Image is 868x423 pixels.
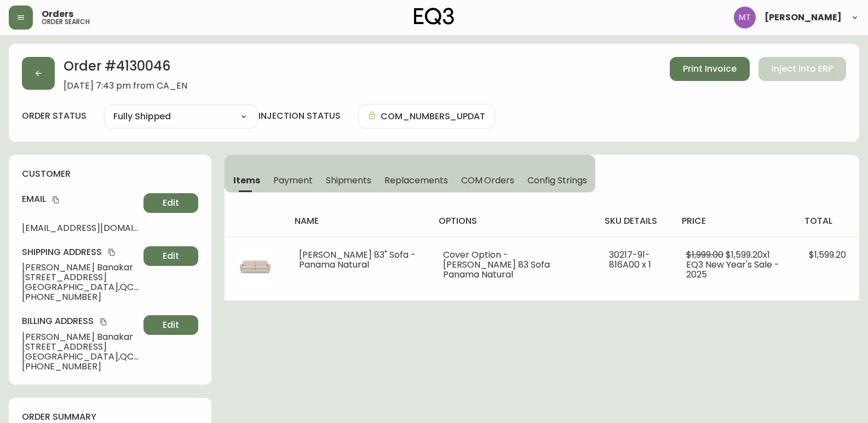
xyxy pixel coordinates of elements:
label: order status [22,110,87,122]
h4: options [439,215,587,227]
span: [GEOGRAPHIC_DATA] , QC , H3E 1V1 , CA [22,352,139,362]
img: 397d82b7ede99da91c28605cdd79fceb [734,7,756,28]
span: [PERSON_NAME] Banakar [22,263,139,273]
span: [GEOGRAPHIC_DATA] , QC , H3E 1V1 , CA [22,282,139,292]
span: [PHONE_NUMBER] [22,292,139,302]
span: [PHONE_NUMBER] [22,362,139,372]
h4: order summary [22,411,198,423]
span: Shipments [326,175,372,186]
button: copy [98,316,109,327]
span: [PERSON_NAME] [764,13,842,22]
button: Print Invoice [670,57,750,81]
button: Edit [143,246,198,266]
span: Replacements [384,175,447,186]
span: Payment [273,175,313,186]
h4: total [804,215,850,227]
h4: Email [22,193,139,205]
h4: Shipping Address [22,246,139,258]
span: 30217-91-816A00 x 1 [609,248,651,271]
span: $1,599.20 [809,248,846,261]
button: copy [106,247,117,258]
span: $1,999.00 [686,248,723,261]
h4: customer [22,168,198,180]
span: Edit [163,197,179,209]
span: EQ3 New Year's Sale - 2025 [686,258,779,281]
img: aa2736e0-81c9-44ca-96b0-3a1f66c2a5f1.jpg [238,250,273,285]
h4: Billing Address [22,315,139,327]
span: [STREET_ADDRESS] [22,342,139,352]
button: copy [50,194,61,205]
h4: name [295,215,421,227]
button: Edit [143,315,198,335]
span: [STREET_ADDRESS] [22,273,139,282]
h5: order search [42,19,90,25]
span: Edit [163,250,179,262]
span: Orders [42,10,73,19]
span: [DATE] 7:43 pm from CA_EN [64,81,187,91]
li: Cover Option - [PERSON_NAME] 83 Sofa Panama Natural [443,250,583,280]
span: Items [233,175,260,186]
h4: sku details [605,215,664,227]
span: [PERSON_NAME] 83" Sofa - Panama Natural [299,248,416,271]
h4: injection status [258,110,341,122]
h2: Order # 4130046 [64,57,187,81]
span: COM Orders [461,175,515,186]
span: Config Strings [527,175,587,186]
span: Edit [163,319,179,331]
button: Edit [143,193,198,213]
span: Print Invoice [683,63,737,75]
img: logo [414,8,455,25]
h4: price [682,215,787,227]
span: $1,599.20 x 1 [726,248,770,261]
span: [PERSON_NAME] Banakar [22,332,139,342]
span: [EMAIL_ADDRESS][DOMAIN_NAME] [22,223,139,233]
